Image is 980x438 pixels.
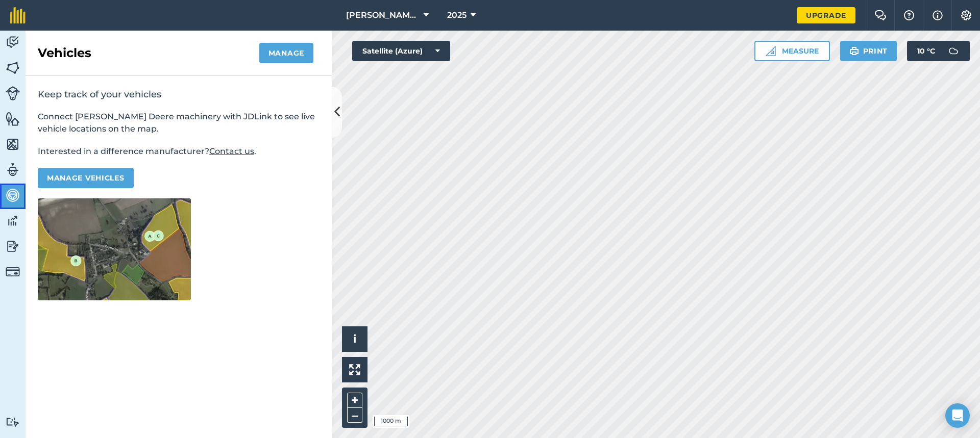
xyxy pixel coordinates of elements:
[38,168,134,188] button: Manage vehicles
[840,41,897,61] button: Print
[933,9,943,21] img: svg+xml;base64,PHN2ZyB4bWxucz0iaHR0cDovL3d3dy53My5vcmcvMjAwMC9zdmciIHdpZHRoPSIxNyIgaGVpZ2h0PSIxNy...
[874,10,887,20] img: Two speech bubbles overlapping with the left bubble in the forefront
[352,41,450,61] button: Satellite (Azure)
[960,10,972,20] img: A cog icon
[766,46,776,56] img: Ruler icon
[6,60,20,75] img: svg+xml;base64,PHN2ZyB4bWxucz0iaHR0cDovL3d3dy53My5vcmcvMjAwMC9zdmciIHdpZHRoPSI1NiIgaGVpZ2h0PSI2MC...
[6,111,20,126] img: svg+xml;base64,PHN2ZyB4bWxucz0iaHR0cDovL3d3dy53My5vcmcvMjAwMC9zdmciIHdpZHRoPSI1NiIgaGVpZ2h0PSI2MC...
[6,265,20,279] img: svg+xml;base64,PD94bWwgdmVyc2lvbj0iMS4wIiBlbmNvZGluZz0idXRmLTgiPz4KPCEtLSBHZW5lcmF0b3I6IEFkb2JlIE...
[346,9,420,21] span: [PERSON_NAME] Beyond Ranch
[943,41,964,61] img: svg+xml;base64,PD94bWwgdmVyc2lvbj0iMS4wIiBlbmNvZGluZz0idXRmLTgiPz4KPCEtLSBHZW5lcmF0b3I6IEFkb2JlIE...
[6,213,20,228] img: svg+xml;base64,PD94bWwgdmVyc2lvbj0iMS4wIiBlbmNvZGluZz0idXRmLTgiPz4KPCEtLSBHZW5lcmF0b3I6IEFkb2JlIE...
[10,7,26,23] img: fieldmargin Logo
[349,364,360,375] img: Four arrows, one pointing top left, one top right, one bottom right and the last bottom left
[6,239,20,254] img: svg+xml;base64,PD94bWwgdmVyc2lvbj0iMS4wIiBlbmNvZGluZz0idXRmLTgiPz4KPCEtLSBHZW5lcmF0b3I6IEFkb2JlIE...
[209,146,254,156] a: Contact us
[849,45,859,57] img: svg+xml;base64,PHN2ZyB4bWxucz0iaHR0cDovL3d3dy53My5vcmcvMjAwMC9zdmciIHdpZHRoPSIxOSIgaGVpZ2h0PSIyNC...
[6,35,20,50] img: svg+xml;base64,PD94bWwgdmVyc2lvbj0iMS4wIiBlbmNvZGluZz0idXRmLTgiPz4KPCEtLSBHZW5lcmF0b3I6IEFkb2JlIE...
[353,332,356,345] span: i
[38,45,91,61] h2: Vehicles
[347,393,362,408] button: +
[6,86,20,100] img: svg+xml;base64,PD94bWwgdmVyc2lvbj0iMS4wIiBlbmNvZGluZz0idXRmLTgiPz4KPCEtLSBHZW5lcmF0b3I6IEFkb2JlIE...
[347,408,362,423] button: –
[6,137,20,152] img: svg+xml;base64,PHN2ZyB4bWxucz0iaHR0cDovL3d3dy53My5vcmcvMjAwMC9zdmciIHdpZHRoPSI1NiIgaGVpZ2h0PSI2MC...
[38,111,320,135] p: Connect [PERSON_NAME] Deere machinery with JDLink to see live vehicle locations on the map.
[903,10,915,20] img: A question mark icon
[6,188,20,203] img: svg+xml;base64,PD94bWwgdmVyc2lvbj0iMS4wIiBlbmNvZGluZz0idXRmLTgiPz4KPCEtLSBHZW5lcmF0b3I6IEFkb2JlIE...
[38,88,320,100] h2: Keep track of your vehicles
[907,41,970,61] button: 10 °C
[945,403,970,428] div: Open Intercom Messenger
[797,7,855,23] a: Upgrade
[917,41,935,61] span: 10 ° C
[6,417,20,427] img: svg+xml;base64,PD94bWwgdmVyc2lvbj0iMS4wIiBlbmNvZGluZz0idXRmLTgiPz4KPCEtLSBHZW5lcmF0b3I6IEFkb2JlIE...
[6,162,20,177] img: svg+xml;base64,PD94bWwgdmVyc2lvbj0iMS4wIiBlbmNvZGluZz0idXRmLTgiPz4KPCEtLSBHZW5lcmF0b3I6IEFkb2JlIE...
[447,9,467,21] span: 2025
[38,145,320,158] p: Interested in a difference manufacturer? .
[342,326,367,352] button: i
[259,43,313,63] button: Manage
[754,41,830,61] button: Measure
